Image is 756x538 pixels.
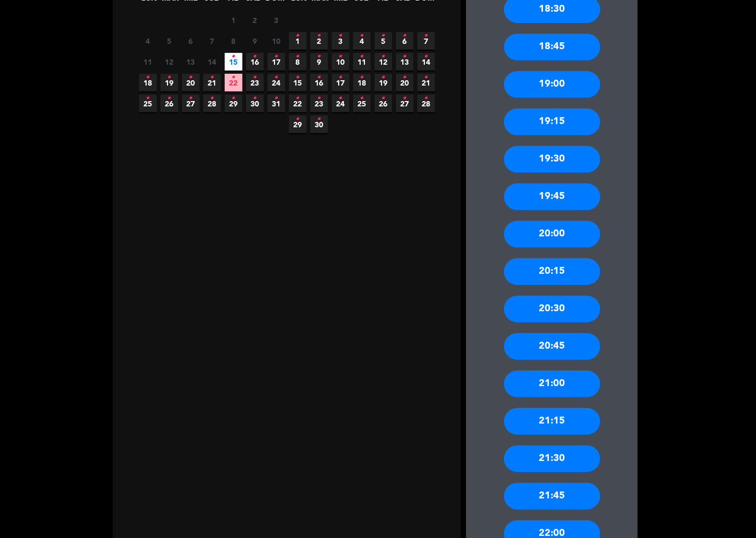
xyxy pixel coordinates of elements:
[375,32,392,50] span: 5
[246,74,264,91] span: 23
[225,74,242,91] span: 22
[317,27,321,44] i: •
[146,69,150,86] i: •
[317,90,321,107] i: •
[339,48,342,65] i: •
[203,53,221,71] span: 14
[403,27,407,44] i: •
[332,32,349,50] span: 3
[417,53,435,71] span: 14
[504,333,600,360] div: 20:45
[246,32,264,50] span: 9
[403,69,407,86] i: •
[310,53,328,71] span: 9
[203,74,221,91] span: 21
[274,69,278,86] i: •
[296,27,300,44] i: •
[274,48,278,65] i: •
[253,48,257,65] i: •
[232,48,235,65] i: •
[225,11,242,29] span: 1
[504,371,600,397] div: 21:00
[289,53,307,71] span: 8
[274,90,278,107] i: •
[182,95,200,112] span: 27
[403,48,407,65] i: •
[504,483,600,510] div: 21:45
[360,69,364,86] i: •
[396,53,414,71] span: 13
[310,74,328,91] span: 16
[167,69,171,86] i: •
[424,69,428,86] i: •
[296,90,300,107] i: •
[417,74,435,91] span: 21
[396,74,414,91] span: 20
[182,32,200,50] span: 6
[504,34,600,60] div: 18:45
[203,95,221,112] span: 28
[504,408,600,435] div: 21:15
[232,69,235,86] i: •
[289,95,307,112] span: 22
[296,48,300,65] i: •
[403,90,407,107] i: •
[381,48,385,65] i: •
[139,95,157,112] span: 25
[332,95,349,112] span: 24
[232,90,235,107] i: •
[339,27,342,44] i: •
[504,221,600,248] div: 20:00
[268,95,285,112] span: 31
[504,71,600,98] div: 19:00
[396,95,414,112] span: 27
[161,95,178,112] span: 26
[353,32,371,50] span: 4
[417,32,435,50] span: 7
[246,53,264,71] span: 16
[375,53,392,71] span: 12
[353,53,371,71] span: 11
[375,74,392,91] span: 19
[182,53,200,71] span: 13
[182,74,200,91] span: 20
[139,32,157,50] span: 4
[296,111,300,128] i: •
[310,116,328,133] span: 30
[310,32,328,50] span: 2
[353,74,371,91] span: 18
[375,95,392,112] span: 26
[268,32,285,50] span: 10
[339,69,342,86] i: •
[210,90,214,107] i: •
[210,69,214,86] i: •
[332,53,349,71] span: 10
[225,95,242,112] span: 29
[268,53,285,71] span: 17
[310,95,328,112] span: 23
[246,95,264,112] span: 30
[360,27,364,44] i: •
[246,11,264,29] span: 2
[296,69,300,86] i: •
[353,95,371,112] span: 25
[253,90,257,107] i: •
[317,111,321,128] i: •
[360,48,364,65] i: •
[504,146,600,173] div: 19:30
[225,32,242,50] span: 8
[146,90,150,107] i: •
[225,53,242,71] span: 15
[417,95,435,112] span: 28
[381,90,385,107] i: •
[139,74,157,91] span: 18
[504,109,600,135] div: 19:15
[289,32,307,50] span: 1
[339,90,342,107] i: •
[189,90,193,107] i: •
[289,74,307,91] span: 15
[424,27,428,44] i: •
[167,90,171,107] i: •
[289,116,307,133] span: 29
[268,11,285,29] span: 3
